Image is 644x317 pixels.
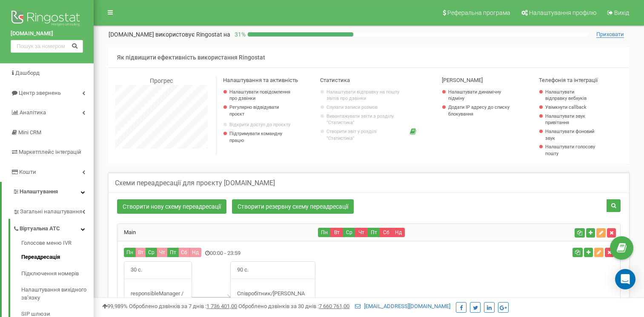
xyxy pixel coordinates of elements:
span: Віртуальна АТС [20,225,60,233]
span: [PERSON_NAME] [442,77,483,83]
span: Прогрес [150,77,173,84]
span: Mini CRM [18,129,41,136]
button: Ср [146,248,157,257]
button: Пн [124,248,136,257]
button: Чт [157,248,168,257]
button: Пт [167,248,179,257]
span: Налаштування профілю [529,9,596,16]
span: використовує Ringostat на [155,31,230,38]
span: Аналiтика [20,109,46,116]
a: Переадресація [21,249,94,266]
a: [DOMAIN_NAME] [11,30,83,38]
button: Пт [367,228,380,237]
a: Створити нову схему переадресації [117,199,226,214]
a: Додати IP адресу до списку блокування [448,104,510,117]
button: Сб [178,248,190,257]
span: Як підвищити ефективність використання Ringostat [117,54,265,61]
span: Приховати [596,31,624,38]
a: Налаштувати відправку вебхуків [545,89,597,102]
a: Налаштувати голосову пошту [545,144,597,157]
u: 1 736 401,00 [206,303,237,309]
button: Чт [355,228,368,237]
input: Пошук за номером [11,40,83,53]
a: Main [117,229,136,235]
a: Відкрити доступ до проєкту [229,122,292,128]
span: 30 с. [124,262,149,278]
p: [DOMAIN_NAME] [109,30,230,39]
span: Налаштування [20,188,58,195]
button: Сб [380,228,392,237]
div: responsibleManager / Лід, Угода, Контакт. [124,290,192,306]
button: Нд [189,248,201,257]
a: Створити резервну схему переадресації [232,199,354,214]
p: Регулярно відвідувати проєкт [229,104,292,117]
button: Ср [343,228,355,237]
span: Центр звернень [19,90,61,96]
a: Увімкнути callback [545,104,597,111]
span: Маркетплейс інтеграцій [19,149,81,155]
span: Вихід [614,9,629,16]
button: Вт [330,228,343,237]
p: Підтримувати командну працю [229,130,292,144]
a: Віртуальна АТС [13,219,94,236]
span: 90 с. [231,262,255,278]
span: Оброблено дзвінків за 7 днів : [129,303,237,309]
button: Вт [135,248,146,257]
img: Ringostat logo [11,8,83,30]
span: Кошти [19,169,36,175]
a: Створити звіт у розділі "Статистика" [326,128,406,142]
a: Налаштувати фоновий звук [545,128,597,142]
a: Налаштування [2,182,94,202]
a: Підключення номерів [21,266,94,282]
div: Співробітник/[PERSON_NAME] (105) [231,290,315,306]
span: Загальні налаштування [20,208,82,216]
a: Налаштувати динамічну підміну [448,89,510,102]
span: Налаштування та активність [223,77,298,83]
span: Телефонія та інтеграції [539,77,598,83]
u: 7 660 761,00 [319,303,349,309]
span: Оброблено дзвінків за 30 днів : [238,303,349,309]
h5: Схеми переадресації для проєкту [DOMAIN_NAME] [115,179,275,187]
a: Налаштувати відправку на пошту звітів про дзвінки [326,89,406,102]
span: 99,989% [102,303,128,309]
button: Пн [318,228,331,237]
div: Open Intercom Messenger [615,269,635,289]
a: Налаштувати повідомлення про дзвінки [229,89,292,102]
span: Дашборд [15,70,40,76]
span: Реферальна програма [447,9,510,16]
span: Статистика [320,77,350,83]
a: Загальні налаштування [13,202,94,219]
a: Слухати записи розмов [326,104,406,111]
a: [EMAIL_ADDRESS][DOMAIN_NAME] [355,303,450,309]
a: Вивантажувати звіти з розділу "Статистика" [326,113,406,126]
button: Пошук схеми переадресації [607,199,621,212]
a: Налаштувати звук привітання [545,113,597,126]
p: 31 % [230,30,248,39]
div: 00:00 - 23:59 [117,248,452,259]
button: Нд [392,228,405,237]
a: Налаштування вихідного зв’язку [21,282,94,306]
a: Голосове меню IVR [21,239,94,249]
